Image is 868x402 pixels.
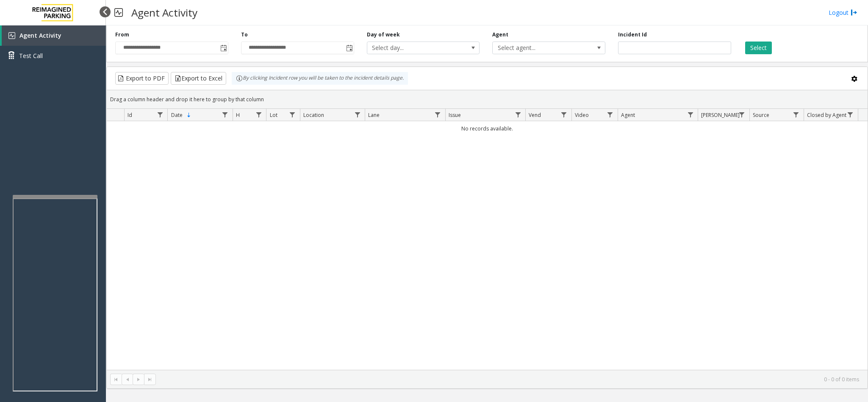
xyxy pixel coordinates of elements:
a: Agent Activity [2,25,106,46]
label: From [115,31,129,39]
span: [PERSON_NAME] [701,111,740,119]
span: Source [753,111,769,119]
span: Toggle popup [344,42,354,54]
a: Date Filter Menu [219,109,231,120]
span: Select agent... [493,42,582,54]
img: infoIcon.svg [236,75,243,82]
span: Date [171,111,183,119]
a: Video Filter Menu [605,109,616,120]
a: Lane Filter Menu [432,109,444,120]
button: Export to Excel [171,72,226,85]
span: Lane [368,111,380,119]
span: Toggle popup [219,42,228,54]
label: Incident Id [618,31,647,39]
img: pageIcon [114,2,123,23]
div: By clicking Incident row you will be taken to the incident details page. [232,72,408,85]
span: Video [575,111,589,119]
span: Id [128,111,132,119]
a: Logout [829,8,857,17]
a: Lot Filter Menu [287,109,298,120]
span: Issue [449,111,461,119]
span: Vend [529,111,541,119]
a: Id Filter Menu [154,109,166,120]
a: Parker Filter Menu [736,109,748,120]
label: Day of week [367,31,400,39]
label: Agent [492,31,508,39]
a: H Filter Menu [253,109,264,120]
a: Source Filter Menu [790,109,802,120]
button: Select [745,42,772,54]
span: Sortable [186,112,192,119]
a: Closed by Agent Filter Menu [845,109,856,120]
a: Location Filter Menu [352,109,363,120]
span: Agent Activity [19,31,61,39]
div: Drag a column header and drop it here to group by that column [107,92,868,107]
img: 'icon' [8,32,15,39]
a: Vend Filter Menu [558,109,570,120]
span: H [236,111,240,119]
img: logout [851,8,857,17]
label: To [241,31,248,39]
span: Test Call [19,51,43,60]
h3: Agent Activity [127,2,202,23]
span: Location [303,111,324,119]
button: Export to PDF [115,72,169,85]
span: Lot [270,111,277,119]
a: Issue Filter Menu [512,109,524,120]
span: Agent [621,111,635,119]
td: No records available. [107,121,868,136]
a: Agent Filter Menu [685,109,696,120]
div: Data table [107,109,868,370]
span: Select day... [367,42,457,54]
kendo-pager-info: 0 - 0 of 0 items [161,376,859,383]
span: Closed by Agent [807,111,846,119]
